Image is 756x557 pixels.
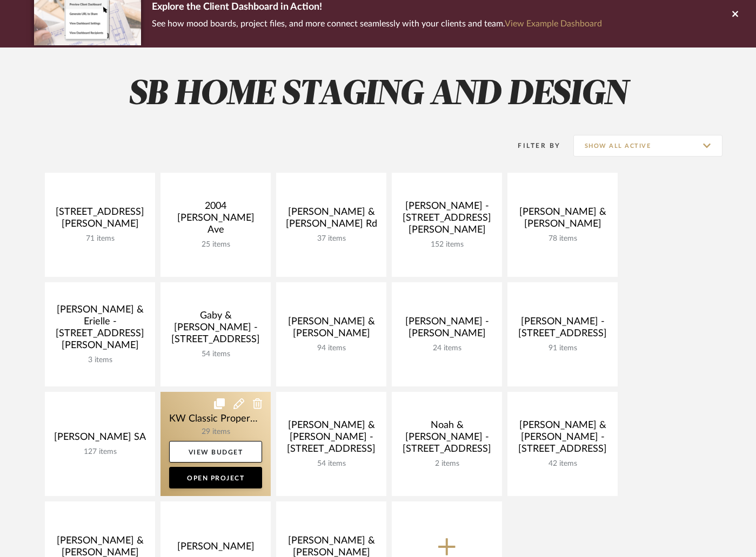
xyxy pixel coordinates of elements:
div: Noah & [PERSON_NAME] - [STREET_ADDRESS] [400,419,493,459]
div: 37 items [285,234,378,243]
div: [PERSON_NAME] & [PERSON_NAME] [516,206,609,234]
div: 94 items [285,344,378,353]
div: [PERSON_NAME] SA [53,431,146,447]
div: 78 items [516,234,609,243]
a: View Example Dashboard [505,19,602,28]
div: [PERSON_NAME] & Erielle - [STREET_ADDRESS][PERSON_NAME] [53,304,146,356]
div: 2 items [400,459,493,468]
div: 71 items [53,234,146,243]
div: 42 items [516,459,609,468]
div: [PERSON_NAME] & [PERSON_NAME] - [STREET_ADDRESS] [285,419,378,459]
div: [PERSON_NAME] & [PERSON_NAME] [285,316,378,344]
div: Gaby & [PERSON_NAME] -[STREET_ADDRESS] [169,310,262,350]
div: 25 items [169,240,262,249]
a: Open Project [169,467,262,488]
div: 152 items [400,240,493,249]
div: [PERSON_NAME] [169,541,262,557]
div: Filter By [504,140,561,151]
div: 54 items [285,459,378,468]
a: View Budget [169,441,262,463]
p: See how mood boards, project files, and more connect seamlessly with your clients and team. [152,16,602,31]
div: [PERSON_NAME] - [STREET_ADDRESS][PERSON_NAME] [400,200,493,240]
div: [STREET_ADDRESS][PERSON_NAME] [53,206,146,234]
div: 24 items [400,344,493,353]
div: 127 items [53,447,146,457]
div: [PERSON_NAME] & [PERSON_NAME] - [STREET_ADDRESS] [516,419,609,459]
div: [PERSON_NAME] - [PERSON_NAME] [400,316,493,344]
div: [PERSON_NAME] - [STREET_ADDRESS] [516,316,609,344]
div: 3 items [53,356,146,365]
div: 54 items [169,350,262,359]
div: 91 items [516,344,609,353]
div: [PERSON_NAME] & [PERSON_NAME] Rd [285,206,378,234]
div: 2004 [PERSON_NAME] Ave [169,200,262,240]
